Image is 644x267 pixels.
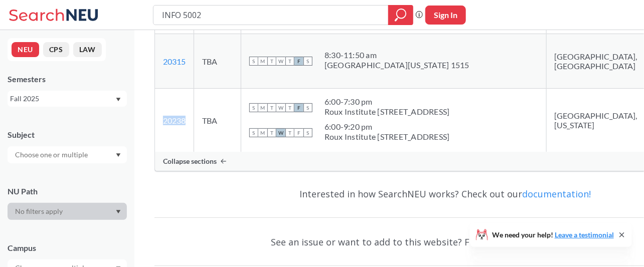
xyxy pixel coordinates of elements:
a: 20315 [163,57,186,66]
div: Dropdown arrow [8,203,127,220]
span: F [294,57,303,66]
span: M [258,57,267,66]
div: 8:30 - 11:50 am [325,50,469,60]
div: Semesters [8,74,127,85]
button: NEU [12,42,39,57]
span: T [267,128,276,137]
button: LAW [73,42,102,57]
span: S [303,128,312,137]
button: CPS [43,42,69,57]
a: 20238 [163,116,186,125]
span: W [276,128,285,137]
span: W [276,57,285,66]
div: Dropdown arrow [8,146,127,163]
div: Subject [8,129,127,140]
div: 6:00 - 9:20 pm [325,122,450,132]
span: F [294,128,303,137]
span: S [249,57,258,66]
div: Roux Institute [STREET_ADDRESS] [325,132,450,142]
svg: Dropdown arrow [116,153,121,157]
span: S [303,57,312,66]
a: Leave a testimonial [555,230,614,239]
span: T [285,57,294,66]
button: Sign In [425,6,466,25]
span: F [294,103,303,112]
div: magnifying glass [388,5,413,25]
span: M [258,128,267,137]
td: TBA [194,34,241,89]
span: S [249,128,258,137]
svg: Dropdown arrow [116,98,121,102]
div: Fall 2025 [10,93,115,104]
div: NU Path [8,186,127,197]
span: S [249,103,258,112]
span: T [285,103,294,112]
a: documentation! [522,188,591,200]
span: T [267,103,276,112]
div: [GEOGRAPHIC_DATA][US_STATE] 1515 [325,60,469,70]
div: Fall 2025Dropdown arrow [8,91,127,107]
span: We need your help! [492,231,614,238]
svg: Dropdown arrow [116,210,121,214]
div: Campus [8,242,127,253]
input: Choose one or multiple [10,149,94,161]
input: Class, professor, course number, "phrase" [161,7,381,24]
span: Collapse sections [163,157,217,166]
td: TBA [194,89,241,152]
svg: magnifying glass [395,8,407,22]
span: W [276,103,285,112]
span: T [267,57,276,66]
div: Roux Institute [STREET_ADDRESS] [325,107,450,117]
span: S [303,103,312,112]
div: 6:00 - 7:30 pm [325,97,450,107]
span: M [258,103,267,112]
span: T [285,128,294,137]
